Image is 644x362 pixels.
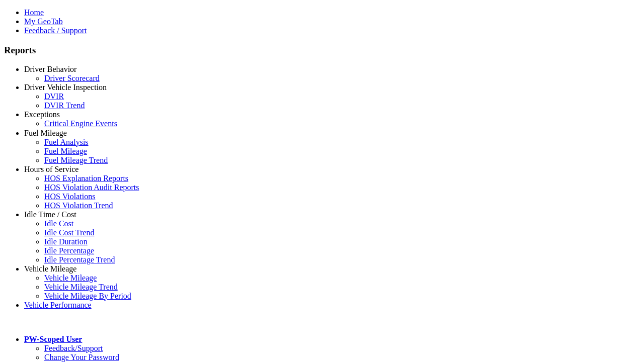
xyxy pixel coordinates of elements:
[44,283,118,291] a: Vehicle Mileage Trend
[44,101,85,110] a: DVIR Trend
[44,353,119,361] a: Change Your Password
[44,92,64,101] a: DVIR
[44,237,88,246] a: Idle Duration
[44,344,103,352] a: Feedback/Support
[24,17,63,26] a: My GeoTab
[4,45,640,56] h3: Reports
[44,119,117,128] a: Critical Engine Events
[44,192,95,201] a: HOS Violations
[44,74,100,82] a: Driver Scorecard
[24,26,87,35] a: Feedback / Support
[24,8,44,17] a: Home
[24,110,60,119] a: Exceptions
[24,165,78,173] a: Hours of Service
[44,292,131,300] a: Vehicle Mileage By Period
[24,264,76,273] a: Vehicle Mileage
[44,201,113,210] a: HOS Violation Trend
[24,335,82,343] a: PW-Scoped User
[44,174,128,183] a: HOS Explanation Reports
[44,219,73,228] a: Idle Cost
[44,255,115,264] a: Idle Percentage Trend
[24,301,92,309] a: Vehicle Performance
[44,228,95,237] a: Idle Cost Trend
[44,156,108,164] a: Fuel Mileage Trend
[24,83,107,92] a: Driver Vehicle Inspection
[44,128,135,137] a: Critical Engine Event Trend
[24,210,76,219] a: Idle Time / Cost
[24,129,67,137] a: Fuel Mileage
[44,183,139,192] a: HOS Violation Audit Reports
[44,138,89,146] a: Fuel Analysis
[44,246,94,255] a: Idle Percentage
[24,65,76,73] a: Driver Behavior
[44,147,87,155] a: Fuel Mileage
[44,274,97,282] a: Vehicle Mileage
